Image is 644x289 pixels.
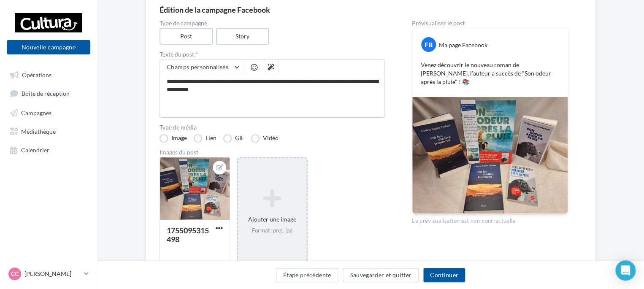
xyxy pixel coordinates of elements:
a: Boîte de réception [5,85,92,101]
label: Post [160,28,213,45]
a: Campagnes [5,105,92,120]
button: Étape précédente [276,268,338,282]
label: Type de média [160,124,385,130]
div: Prévisualiser le post [412,20,568,26]
p: Venez découvrir le nouveau roman de [PERSON_NAME], l’auteur a succès de "Son odeur après la pluie... [421,61,559,86]
a: CC [PERSON_NAME] [7,266,90,282]
a: Calendrier [5,142,92,157]
span: Opérations [22,71,51,78]
a: Opérations [5,67,92,82]
div: Ma page Facebook [439,41,487,49]
label: Image [160,134,187,143]
div: Édition de la campagne Facebook [160,6,582,14]
span: CC [11,270,19,278]
button: Champs personnalisés [160,60,244,74]
span: Boîte de réception [22,90,70,97]
button: Nouvelle campagne [7,40,90,54]
div: Images du post [160,149,385,155]
a: Médiathèque [5,123,92,138]
span: Médiathèque [21,127,56,135]
label: GIF [223,134,244,143]
span: Campagnes [21,109,51,116]
button: Continuer [423,268,465,282]
div: La prévisualisation est non-contractuelle [412,214,568,225]
span: Champs personnalisés [167,63,228,70]
label: Type de campagne [160,20,385,26]
label: Texte du post * [160,51,385,57]
label: Vidéo [251,134,279,143]
div: 1755095315498 [167,226,209,244]
button: Sauvegarder et quitter [343,268,419,282]
label: Lien [194,134,216,143]
label: Story [216,28,269,45]
span: Calendrier [21,146,49,154]
div: Open Intercom Messenger [615,260,636,281]
p: [PERSON_NAME] [24,270,81,278]
div: FB [421,37,436,52]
